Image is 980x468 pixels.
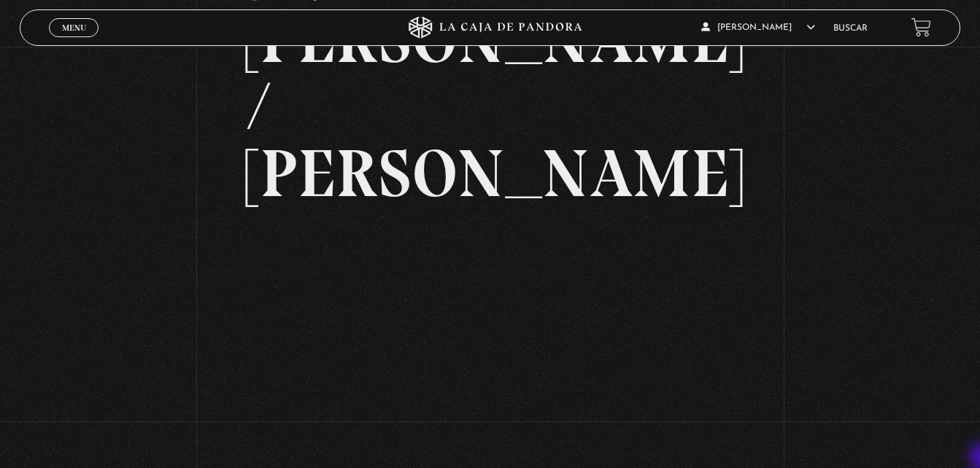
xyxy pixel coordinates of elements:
span: Cerrar [57,36,91,46]
span: [PERSON_NAME] [701,23,815,32]
a: View your shopping cart [911,17,931,37]
h2: [PERSON_NAME] / [PERSON_NAME] [245,6,734,207]
a: Buscar [833,24,868,33]
span: Menu [62,23,86,32]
